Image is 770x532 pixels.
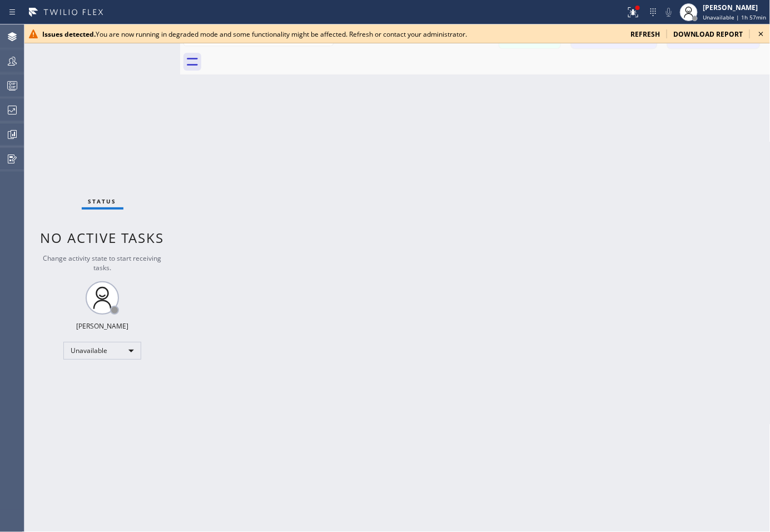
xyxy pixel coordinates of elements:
[630,29,660,39] span: refresh
[76,321,128,331] div: [PERSON_NAME]
[703,13,767,21] span: Unavailable | 1h 57min
[673,29,743,39] span: download report
[703,3,767,12] div: [PERSON_NAME]
[43,253,162,272] span: Change activity state to start receiving tasks.
[42,29,96,39] b: Issues detected.
[661,4,677,20] button: Mute
[42,29,622,39] div: You are now running in degraded mode and some functionality might be affected. Refresh or contact...
[63,342,141,360] div: Unavailable
[41,228,165,247] span: No active tasks
[88,197,117,205] span: Status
